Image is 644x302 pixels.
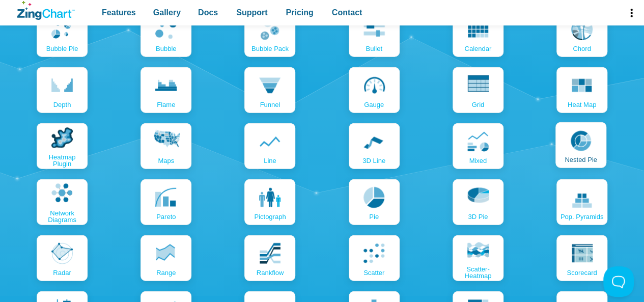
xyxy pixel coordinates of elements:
a: pie [349,179,400,225]
span: pareto [156,213,176,220]
span: pie [369,213,379,220]
a: 3D line [349,123,400,169]
span: grid [471,101,484,108]
span: depth [53,101,71,108]
span: Gallery [153,6,181,19]
a: gauge [349,67,400,113]
span: Docs [198,6,218,19]
a: mixed [453,123,503,169]
a: ZingChart Logo. Click to return to the homepage [17,1,75,20]
iframe: Toggle Customer Support [603,266,634,297]
a: flame [141,67,191,113]
span: bubble [156,45,176,52]
span: Features [102,6,136,19]
span: radar [53,269,71,276]
a: grid [453,67,503,113]
span: range [156,269,176,276]
span: chord [573,45,591,52]
a: pictograph [244,179,295,225]
span: Contact [332,6,362,19]
span: maps [158,157,174,164]
span: rankflow [257,269,284,276]
span: line [264,157,276,164]
a: depth [37,67,88,113]
a: pareto [141,179,191,225]
a: chord [556,11,607,57]
a: calendar [453,11,503,57]
span: Heatmap Plugin [39,154,85,167]
span: 3D pie [468,213,488,220]
span: gauge [364,101,384,108]
span: Pricing [286,6,313,19]
a: line [244,123,295,169]
a: Heat map [556,67,607,113]
span: bullet [366,45,382,52]
a: bubble [141,11,191,57]
span: bubble pack [251,45,289,52]
span: Support [236,6,267,19]
span: scatter-heatmap [455,266,501,279]
a: 3D pie [453,179,503,225]
span: funnel [260,101,281,108]
a: range [141,235,191,281]
a: bubble pie [37,11,88,57]
a: scatter [349,235,400,281]
span: bubble pie [46,45,78,52]
span: 3D line [362,157,385,164]
a: scorecard [556,235,607,281]
span: pictograph [254,213,286,220]
a: Heatmap Plugin [37,123,88,169]
a: funnel [244,67,295,113]
a: Network Diagrams [37,179,88,225]
span: scorecard [567,269,597,276]
span: Network Diagrams [39,210,85,223]
a: radar [37,235,88,281]
a: maps [141,123,191,169]
a: rankflow [244,235,295,281]
span: mixed [469,157,487,164]
span: Heat map [568,101,596,108]
span: scatter [363,269,384,276]
a: pop. pyramids [556,179,607,225]
a: bubble pack [244,11,295,57]
span: pop. pyramids [561,213,604,220]
a: bullet [349,11,400,57]
span: nested pie [565,156,597,163]
a: nested pie [555,122,606,168]
span: flame [157,101,175,108]
span: calendar [464,45,491,52]
a: scatter-heatmap [453,235,503,281]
